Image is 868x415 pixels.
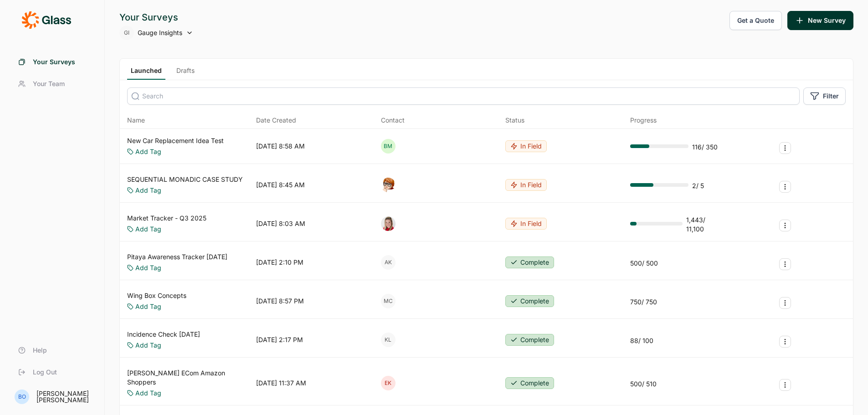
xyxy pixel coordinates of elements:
button: In Field [505,140,547,152]
div: 500 / 500 [630,259,658,268]
div: Your Surveys [119,11,193,24]
div: Contact [381,116,405,125]
a: Add Tag [135,263,161,272]
span: Name [127,116,145,125]
div: MC [381,294,395,308]
a: Add Tag [135,186,161,195]
img: xuxf4ugoqyvqjdx4ebsr.png [381,216,395,231]
span: Your Surveys [33,57,75,67]
div: 500 / 510 [630,379,657,389]
button: In Field [505,179,547,191]
div: Status [505,116,524,125]
div: [DATE] 8:45 AM [256,180,305,190]
a: Market Tracker - Q3 2025 [127,214,206,223]
div: BM [381,139,395,154]
span: Help [33,346,47,355]
div: [DATE] 8:58 AM [256,142,305,151]
a: SEQUENTIAL MONADIC CASE STUDY [127,175,243,184]
div: KL [381,333,395,347]
button: Complete [505,334,554,346]
button: Complete [505,256,554,268]
button: Survey Actions [779,220,791,231]
a: Add Tag [135,147,161,156]
div: [DATE] 2:17 PM [256,335,303,344]
button: Complete [505,377,554,389]
button: Survey Actions [779,258,791,270]
div: GI [119,26,134,40]
button: Filter [803,87,846,105]
div: EK [381,376,395,390]
div: 2 / 5 [692,181,704,190]
div: [DATE] 2:10 PM [256,258,303,267]
a: Launched [127,66,165,80]
span: Gauge Insights [138,28,182,37]
div: BO [15,389,29,404]
div: [DATE] 11:37 AM [256,379,306,388]
a: Drafts [173,66,198,80]
div: 750 / 750 [630,297,657,307]
button: Survey Actions [779,297,791,309]
div: AK [381,255,395,270]
button: Survey Actions [779,336,791,348]
a: [PERSON_NAME] ECom Amazon Shoppers [127,369,252,387]
button: Survey Actions [779,181,791,193]
div: [DATE] 8:03 AM [256,219,305,228]
a: Incidence Check [DATE] [127,330,200,339]
button: Complete [505,295,554,307]
div: 88 / 100 [630,336,653,345]
div: 116 / 350 [692,143,718,152]
span: Log Out [33,368,57,377]
button: Survey Actions [779,142,791,154]
div: [DATE] 8:57 PM [256,297,304,306]
a: New Car Replacement Idea Test [127,136,224,145]
a: Wing Box Concepts [127,291,186,300]
img: o7kyh2p2njg4amft5nuk.png [381,178,395,192]
div: Progress [630,116,657,125]
button: New Survey [787,11,853,30]
span: Date Created [256,116,296,125]
a: Add Tag [135,341,161,350]
div: [PERSON_NAME] [PERSON_NAME] [36,390,93,403]
input: Search [127,87,800,105]
a: Add Tag [135,225,161,234]
a: Pitaya Awareness Tracker [DATE] [127,252,227,261]
a: Add Tag [135,302,161,311]
span: Your Team [33,79,65,88]
span: Filter [823,92,839,101]
div: 1,443 / 11,100 [686,215,721,234]
button: In Field [505,218,547,230]
button: Get a Quote [729,11,782,30]
button: Survey Actions [779,379,791,391]
a: Add Tag [135,389,161,398]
